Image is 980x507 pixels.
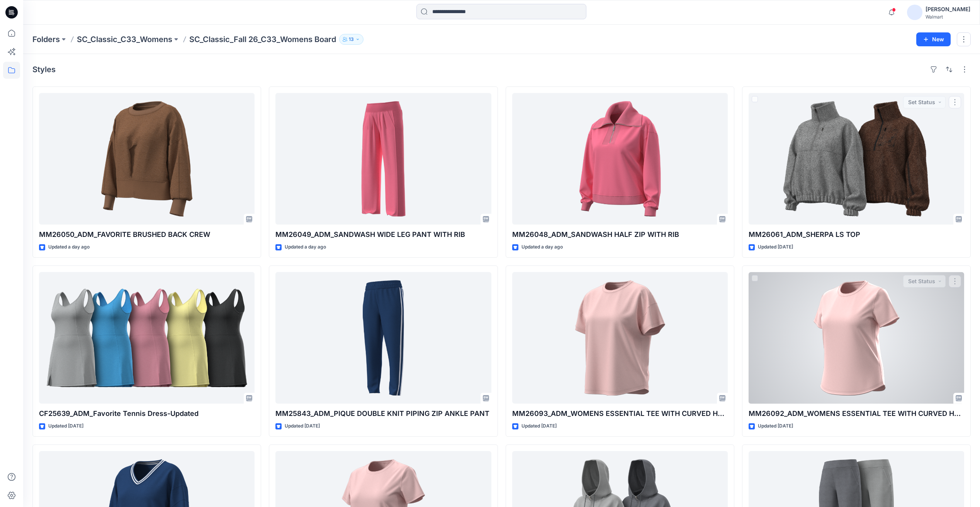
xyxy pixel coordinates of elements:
div: [PERSON_NAME] [926,5,970,14]
p: MM25843_ADM_PIQUE DOUBLE KNIT PIPING ZIP ANKLE PANT [275,408,491,419]
p: Updated [DATE] [285,422,320,430]
h4: Styles [32,65,56,74]
a: MM25843_ADM_PIQUE DOUBLE KNIT PIPING ZIP ANKLE PANT [275,272,491,404]
a: MM26093_ADM_WOMENS ESSENTIAL TEE WITH CURVED HEM, BACK YOKE, & SPLIT BACK SEAM [512,272,728,404]
a: MM26092_ADM_WOMENS ESSENTIAL TEE WITH CURVED HEM [749,272,964,404]
p: MM26049_ADM_SANDWASH WIDE LEG PANT WITH RIB [275,229,491,240]
a: CF25639_ADM_Favorite Tennis Dress-Updated [39,272,255,404]
a: MM26061_ADM_SHERPA LS TOP [749,93,964,225]
p: SC_Classic_Fall 26_C33_Womens Board [189,34,336,45]
p: Updated [DATE] [758,243,793,251]
button: 13 [339,34,363,45]
p: Updated [DATE] [521,422,557,430]
p: Updated [DATE] [48,422,83,430]
a: SC_Classic_C33_Womens [77,34,172,45]
p: Updated a day ago [285,243,326,251]
a: MM26049_ADM_SANDWASH WIDE LEG PANT WITH RIB [275,93,491,225]
p: CF25639_ADM_Favorite Tennis Dress-Updated [39,408,255,419]
a: Folders [32,34,60,45]
a: MM26048_ADM_SANDWASH HALF ZIP WITH RIB [512,93,728,225]
p: MM26093_ADM_WOMENS ESSENTIAL TEE WITH CURVED HEM, BACK YOKE, & SPLIT BACK SEAM [512,408,728,419]
img: avatar [907,5,922,20]
p: MM26061_ADM_SHERPA LS TOP [749,229,964,240]
p: Updated a day ago [48,243,90,251]
p: MM26048_ADM_SANDWASH HALF ZIP WITH RIB [512,229,728,240]
div: Walmart [926,14,970,20]
p: MM26050_ADM_FAVORITE BRUSHED BACK CREW [39,229,255,240]
p: Updated a day ago [521,243,563,251]
p: Updated [DATE] [758,422,793,430]
button: New [916,32,951,46]
p: MM26092_ADM_WOMENS ESSENTIAL TEE WITH CURVED HEM [749,408,964,419]
p: 13 [349,35,354,44]
a: MM26050_ADM_FAVORITE BRUSHED BACK CREW [39,93,255,225]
